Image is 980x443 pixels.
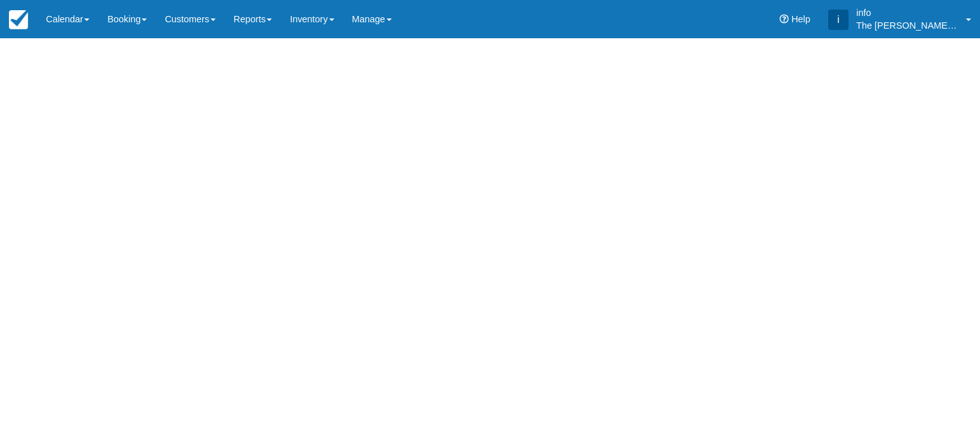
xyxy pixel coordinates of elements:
[856,19,958,32] p: The [PERSON_NAME] Shale Geoscience Foundation
[9,10,28,29] img: checkfront-main-nav-mini-logo.png
[856,6,958,19] p: info
[828,10,849,30] div: i
[780,15,789,24] i: Help
[791,14,810,24] span: Help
